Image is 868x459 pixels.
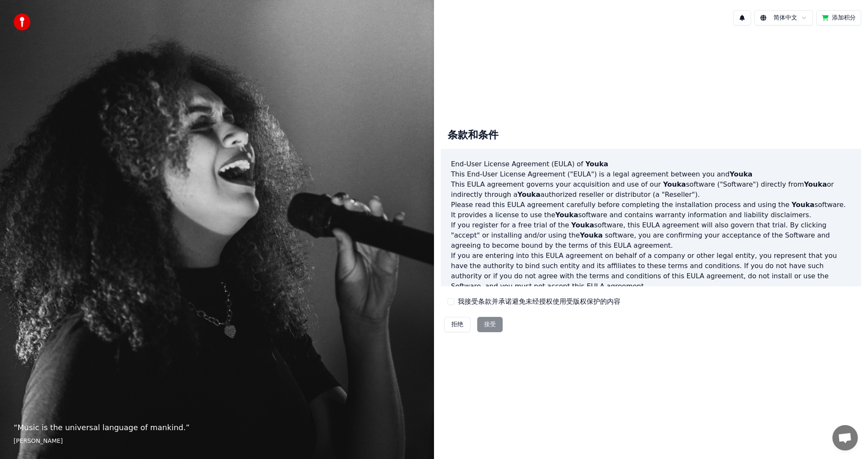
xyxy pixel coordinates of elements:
span: Youka [729,170,752,178]
footer: [PERSON_NAME] [14,437,420,445]
button: 拒绝 [444,317,470,332]
span: Youka [580,231,603,239]
span: Youka [663,180,686,188]
span: Youka [585,160,608,168]
button: 添加积分 [816,10,861,25]
p: This End-User License Agreement ("EULA") is a legal agreement between you and [451,169,851,179]
p: “ Music is the universal language of mankind. ” [14,422,420,434]
div: 条款和条件 [441,122,505,149]
p: Please read this EULA agreement carefully before completing the installation process and using th... [451,200,851,220]
img: youka [14,14,31,31]
p: If you register for a free trial of the software, this EULA agreement will also govern that trial... [451,220,851,251]
span: Youka [804,180,827,188]
span: Youka [517,190,540,199]
p: If you are entering into this EULA agreement on behalf of a company or other legal entity, you re... [451,251,851,291]
h3: End-User License Agreement (EULA) of [451,159,851,169]
span: Youka [792,201,815,209]
span: Youka [571,221,594,229]
div: 开放式聊天 [832,425,858,451]
span: Youka [555,211,578,219]
label: 我接受条款并承诺避免未经授权使用受版权保护的内容 [458,297,620,307]
p: This EULA agreement governs your acquisition and use of our software ("Software") directly from o... [451,179,851,200]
